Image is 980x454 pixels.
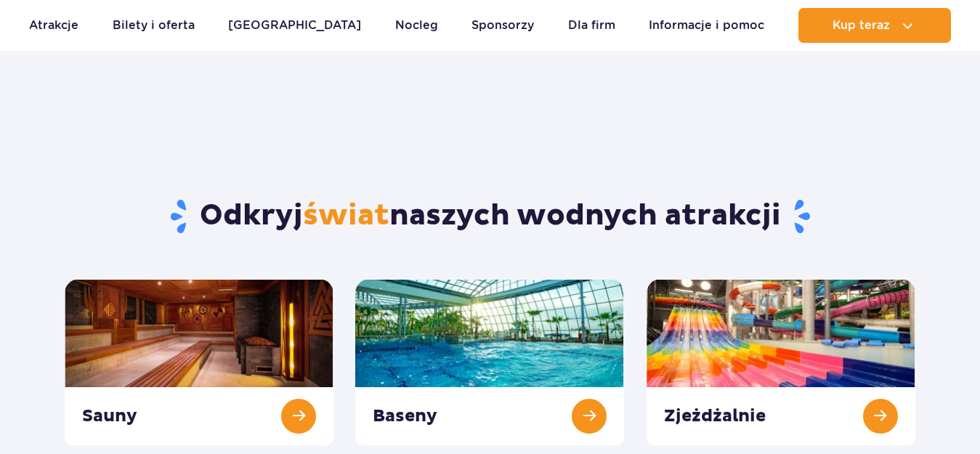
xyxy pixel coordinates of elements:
a: Bilety i oferta [113,8,195,43]
a: Nocleg [395,8,438,43]
a: Atrakcje [29,8,78,43]
span: świat [303,198,389,234]
span: Kup teraz [833,19,890,32]
a: Sponsorzy [471,8,534,43]
a: [GEOGRAPHIC_DATA] [228,8,361,43]
button: Kup teraz [798,8,951,43]
h1: Odkryj naszych wodnych atrakcji [65,198,915,235]
a: Dla firm [568,8,615,43]
a: Informacje i pomoc [649,8,764,43]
